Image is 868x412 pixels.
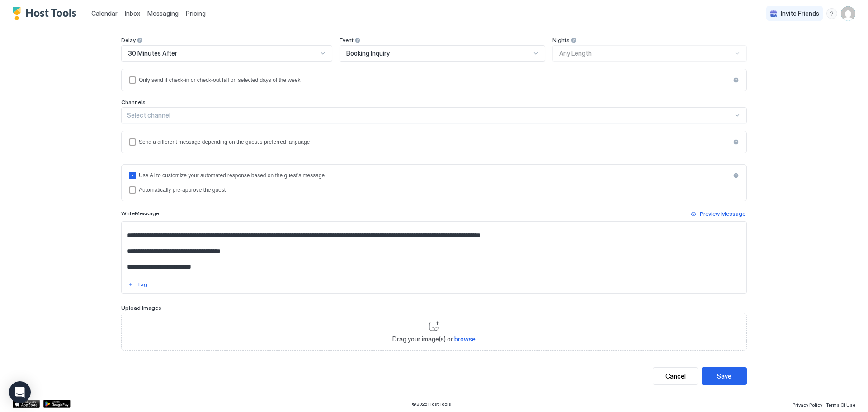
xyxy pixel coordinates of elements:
a: Calendar [91,9,118,18]
a: App Store [13,400,40,408]
span: 30 Minutes After [128,49,177,57]
div: useAI [129,172,739,179]
div: Select channel [127,111,733,119]
div: Send a different message depending on the guest's preferred language [139,139,730,145]
span: Inbox [125,9,140,17]
span: Calendar [91,9,118,17]
span: Event [340,37,354,43]
button: Tag [127,279,149,290]
span: browse [454,335,476,343]
div: preapprove [129,186,739,194]
a: Google Play Store [43,400,71,408]
a: Privacy Policy [793,399,822,409]
div: menu [826,8,837,19]
a: Messaging [147,9,179,18]
span: Channels [121,99,146,105]
span: Privacy Policy [793,402,822,407]
div: Automatically pre-approve the guest [139,187,739,193]
span: Drag your image(s) or [392,335,476,343]
div: isLimited [129,76,739,84]
div: User profile [841,6,855,21]
div: Use AI to customize your automated response based on the guest's message [139,172,730,179]
button: Cancel [653,367,698,385]
div: Cancel [665,371,686,381]
a: Inbox [125,9,140,18]
a: Host Tools Logo [13,7,80,20]
div: Only send if check-in or check-out fall on selected days of the week [139,77,730,83]
button: Save [702,367,747,385]
textarea: Input Field [122,222,746,275]
div: Tag [137,280,147,289]
span: © 2025 Host Tools [412,401,451,407]
span: Terms Of Use [826,402,855,407]
button: Preview Message [689,208,747,219]
span: Booking Inquiry [346,49,390,57]
span: Upload Images [121,304,161,311]
span: Pricing [186,9,206,18]
span: Write Message [121,210,159,217]
div: Save [717,371,731,381]
span: Messaging [147,9,179,17]
span: Invite Friends [781,9,819,18]
div: Open Intercom Messenger [9,381,31,403]
div: languagesEnabled [129,138,739,146]
a: Terms Of Use [826,399,855,409]
div: Preview Message [700,210,745,218]
span: Delay [121,37,136,43]
span: Nights [552,37,570,43]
